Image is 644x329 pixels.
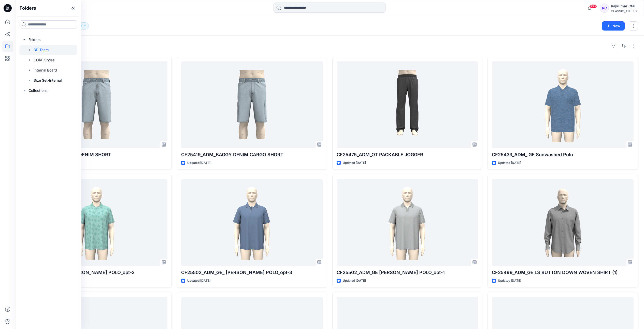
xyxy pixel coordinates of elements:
[74,22,89,30] button: 8
[611,9,638,13] div: CLASSIC_ATHLUX
[181,61,323,148] a: CF25419_ADM_BAGGY DENIM CARGO SHORT
[498,278,521,283] p: Updated [DATE]
[34,77,62,83] p: Size Set-Internal
[181,179,323,266] a: CF25502_ADM_GE_ JOHNNY COLLAR POLO_opt-3
[343,278,366,283] p: Updated [DATE]
[28,88,48,94] p: Collections
[187,160,210,166] p: Updated [DATE]
[492,61,634,148] a: CF25433_ADM_ GE Sunwashed Polo
[343,160,366,166] p: Updated [DATE]
[337,61,478,148] a: CF25475_ADM_OT PACKABLE JOGGER
[492,151,634,158] p: CF25433_ADM_ GE Sunwashed Polo
[337,151,478,158] p: CF25475_ADM_OT PACKABLE JOGGER
[26,61,167,148] a: CF25426_ADM_BAGGY DENIM SHORT
[337,269,478,276] p: CF25502_ADM_GE [PERSON_NAME] POLO_opt-1
[498,160,521,166] p: Updated [DATE]
[611,3,638,9] div: Rajkumar Cfai
[181,269,323,276] p: CF25502_ADM_GE_ [PERSON_NAME] POLO_opt-3
[34,47,49,53] p: 3D Team
[181,151,323,158] p: CF25419_ADM_BAGGY DENIM CARGO SHORT
[26,179,167,266] a: CF25502_ADM_GE JOHNNY COLLAR POLO_opt-2
[492,179,634,266] a: CF25499_ADM_GE LS BUTTON DOWN WOVEN SHIRT (1)
[26,151,167,158] p: CF25426_ADM_BAGGY DENIM SHORT
[589,4,597,8] span: 99+
[337,179,478,266] a: CF25502_ADM_GE JOHNNY COLLAR POLO_opt-1
[80,23,82,29] p: 8
[600,4,609,13] div: RC
[26,269,167,276] p: CF25502_ADM_GE [PERSON_NAME] POLO_opt-2
[492,269,634,276] p: CF25499_ADM_GE LS BUTTON DOWN WOVEN SHIRT (1)
[187,278,210,283] p: Updated [DATE]
[602,21,625,31] button: New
